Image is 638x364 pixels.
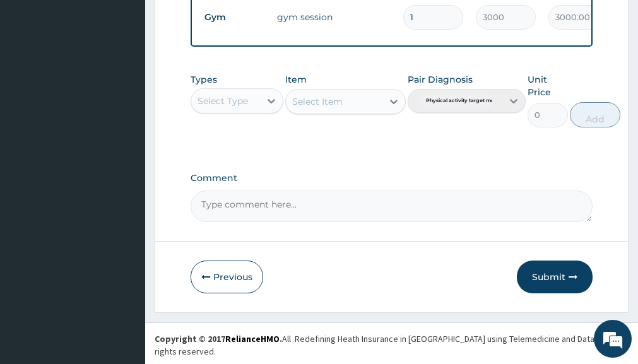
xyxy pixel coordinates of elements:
td: Gym [198,6,271,29]
label: Comment [191,173,593,184]
button: Add [570,102,620,127]
div: Minimize live chat window [207,6,237,37]
div: Redefining Heath Insurance in [GEOGRAPHIC_DATA] using Telemedicine and Data Science! [295,332,629,345]
a: RelianceHMO [225,333,280,344]
button: Submit [517,261,593,293]
strong: Copyright © 2017 . [155,333,282,344]
td: gym session [271,4,397,30]
label: Unit Price [528,73,568,98]
span: We're online! [73,104,174,232]
textarea: Type your message and hit 'Enter' [6,235,240,279]
label: Pair Diagnosis [408,73,473,86]
div: Select Type [198,95,248,107]
button: Previous [191,261,263,293]
label: Item [285,73,307,86]
div: Chat with us now [66,71,212,87]
label: Types [191,74,217,85]
img: d_794563401_company_1708531726252_794563401 [23,63,51,95]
